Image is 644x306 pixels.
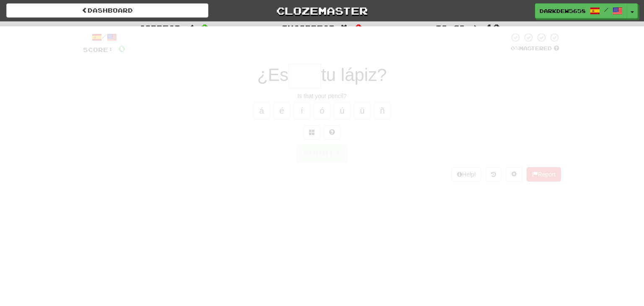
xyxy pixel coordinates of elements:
[304,125,320,140] button: Switch sentence to multiple choice alt+p
[6,3,208,18] a: Dashboard
[355,22,362,32] span: 0
[374,102,391,119] button: ñ
[83,92,561,100] div: Is that your pencil?
[436,23,465,32] span: To go
[527,167,561,182] button: Report
[186,24,195,31] span: :
[604,7,608,13] span: /
[273,102,290,119] button: é
[486,167,501,182] button: Round history (alt+y)
[340,24,350,31] span: :
[535,3,627,18] a: DarkDew5658 /
[118,43,125,54] span: 0
[83,46,113,53] span: Score:
[314,102,330,119] button: ó
[354,102,371,119] button: ü
[452,167,481,182] button: Help!
[471,24,480,31] span: :
[324,125,340,140] button: Single letter hint - you only get 1 per sentence and score half the points! alt+h
[253,102,270,119] button: á
[282,23,335,32] span: Incorrect
[511,45,519,52] span: 0 %
[257,65,288,85] span: ¿Es
[201,22,208,32] span: 0
[296,144,348,163] button: Submit
[321,65,387,85] span: tu lápiz?
[293,102,310,119] button: í
[540,7,586,15] span: DarkDew5658
[334,102,351,119] button: ú
[486,22,500,32] span: 10
[83,32,125,43] div: /
[139,23,180,32] span: Correct
[509,45,561,52] div: Mastered
[221,3,423,18] a: Clozemaster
